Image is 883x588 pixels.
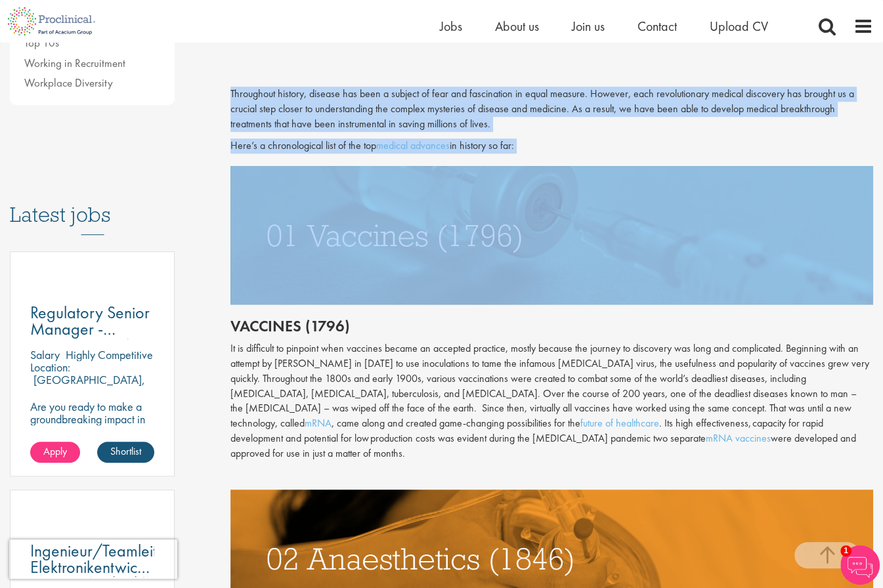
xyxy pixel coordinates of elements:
a: mRNA vaccines [706,431,771,445]
p: Here’s a chronological list of the top in history so far: [230,138,873,154]
a: Regulatory Senior Manager - Emerging Markets [30,304,154,337]
img: vaccines [230,166,873,304]
span: Location: [30,360,70,375]
a: Contact [637,18,677,35]
a: About us [495,18,539,35]
a: Shortlist [97,442,154,463]
a: Workplace Diversity [24,75,113,90]
img: Chatbot [840,545,880,585]
p: [GEOGRAPHIC_DATA], [GEOGRAPHIC_DATA] [30,372,145,400]
span: Salary [30,347,60,362]
a: Upload CV [710,18,768,35]
a: mRNA [305,416,332,430]
a: medical advances [376,138,450,152]
a: Working in Recruitment [24,56,125,70]
h3: Latest jobs [10,171,175,235]
span: Apply [43,444,67,458]
a: future of healthcare [580,416,659,430]
h2: Vaccines (1796) [230,318,873,335]
p: Throughout history, disease has been a subject of fear and fascination in equal measure. However,... [230,87,873,132]
span: 1 [840,545,851,556]
a: Top 10s [24,35,59,50]
a: Jobs [440,18,462,35]
p: Are you ready to make a groundbreaking impact in the world of biotechnology? Join a growing compa... [30,400,154,488]
a: Join us [572,18,605,35]
p: Highly Competitive [66,347,153,362]
div: It is difficult to pinpoint when vaccines became an accepted practice, mostly because the journey... [230,341,873,461]
span: Regulatory Senior Manager - Emerging Markets [30,301,152,356]
iframe: reCAPTCHA [9,539,177,579]
a: Apply [30,442,80,463]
